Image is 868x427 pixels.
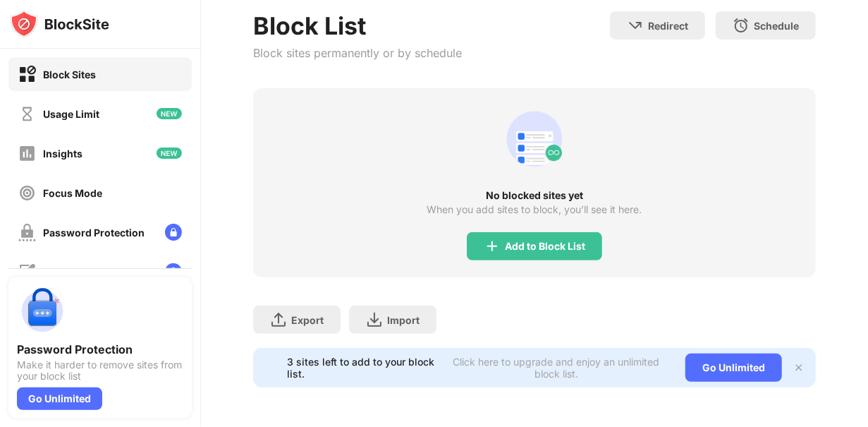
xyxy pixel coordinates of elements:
div: Go Unlimited [17,387,102,410]
div: Block sites permanently or by schedule [253,46,462,60]
div: Go Unlimited [685,354,782,382]
div: Focus Mode [43,187,102,199]
div: Add to Block List [505,241,585,252]
div: Insights [43,148,82,160]
div: Password Protection [17,342,183,356]
div: Block Sites [43,68,96,80]
div: animation [501,105,568,173]
div: Make it harder to remove sites from your block list [17,359,183,382]
div: When you add sites to block, you’ll see it here. [427,204,642,215]
img: time-usage-off.svg [18,105,36,123]
img: x-button.svg [793,362,805,373]
img: logo-blocksite.svg [10,10,109,38]
img: password-protection-off.svg [18,224,36,241]
img: insights-off.svg [18,145,36,162]
img: lock-menu.svg [165,263,182,280]
img: lock-menu.svg [165,224,182,241]
div: Export [291,314,324,326]
img: new-icon.svg [157,148,182,159]
div: Password Protection [43,227,145,239]
div: 3 sites left to add to your block list. [287,356,436,380]
img: block-on.svg [18,66,36,83]
div: Custom Block Page [43,266,136,278]
img: focus-off.svg [18,184,36,202]
img: push-password-protection.svg [17,286,68,337]
div: Import [387,314,420,326]
div: Redirect [648,20,688,32]
div: No blocked sites yet [253,190,816,201]
div: Schedule [754,20,799,32]
div: Usage Limit [43,108,99,120]
img: new-icon.svg [157,108,182,119]
img: customize-block-page-off.svg [18,263,36,281]
div: Block List [253,11,462,40]
div: Click here to upgrade and enjoy an unlimited block list. [444,356,668,380]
